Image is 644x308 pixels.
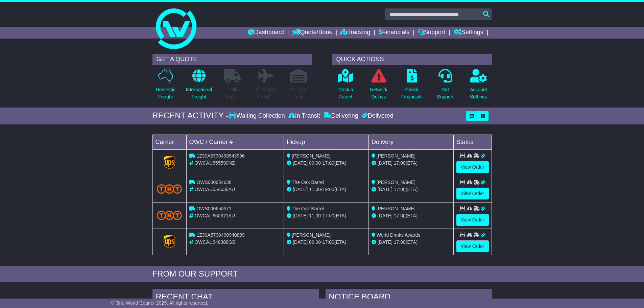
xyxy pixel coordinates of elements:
[152,135,186,149] td: Carrier
[332,54,492,65] div: QUICK ACTIONS
[340,27,370,39] a: Tracking
[292,232,331,238] span: [PERSON_NAME]
[196,232,244,238] span: 1Z30A5730490940839
[196,180,232,185] span: OWS000654636
[378,213,392,218] span: [DATE]
[378,239,392,245] span: [DATE]
[369,69,387,104] a: NetworkDelays
[394,239,406,245] span: 17:00
[292,206,324,211] span: The Oak Barrel
[293,239,308,245] span: [DATE]
[456,240,489,252] a: View Order
[194,187,235,192] span: OWCAU654636AU
[394,213,406,218] span: 17:00
[292,27,332,39] a: Quote/Book
[293,187,308,192] span: [DATE]
[372,160,451,167] div: (ETA)
[378,187,392,192] span: [DATE]
[248,27,284,39] a: Dashboard
[287,212,366,219] div: - (ETA)
[454,27,483,39] a: Settings
[394,160,406,166] span: 17:00
[470,69,487,104] a: AccountSettings
[155,69,175,104] a: DomesticFreight
[309,160,321,166] span: 09:00
[360,112,393,120] div: Delivered
[323,160,334,166] span: 17:00
[372,212,451,219] div: (ETA)
[470,86,487,100] p: Account Settings
[164,156,175,169] img: GetCarrierServiceLogo
[287,239,366,246] div: - (ETA)
[323,187,334,192] span: 19:00
[456,161,489,173] a: View Order
[377,206,415,211] span: [PERSON_NAME]
[337,69,354,104] a: Track aParcel
[152,111,229,121] div: RECENT ACTIVITY -
[111,300,209,306] span: © One World Courier 2025. All rights reserved.
[152,269,492,279] div: FROM OUR SUPPORT
[456,188,489,199] a: View Order
[322,112,360,120] div: Delivering
[372,239,451,246] div: (ETA)
[453,135,492,149] td: Status
[196,153,244,159] span: 1Z30A5730498543996
[293,213,308,218] span: [DATE]
[323,213,334,218] span: 17:00
[401,69,423,104] a: CheckFinancials
[401,86,423,100] p: Check Financials
[436,69,454,104] a: GetSupport
[437,86,453,100] p: Get Support
[164,235,175,248] img: GetCarrierServiceLogo
[256,86,276,100] p: Air & Sea Freight
[152,54,312,65] div: GET A QUOTE
[326,289,492,307] div: NOTICE BOARD
[309,187,321,192] span: 11:00
[379,27,409,39] a: Financials
[377,153,415,159] span: [PERSON_NAME]
[194,239,235,245] span: OWCAU648388GB
[394,187,406,192] span: 17:00
[292,153,331,159] span: [PERSON_NAME]
[157,184,182,193] img: TNT_Domestic.png
[194,160,235,166] span: OWCAU655590NZ
[224,86,241,100] p: Full Loads
[229,112,286,120] div: Waiting Collection
[287,112,322,120] div: In Transit
[309,239,321,245] span: 09:00
[292,180,324,185] span: The Oak Barrel
[377,232,420,238] span: World Drinks Awards
[152,289,319,307] div: RECENT CHAT
[290,86,308,100] p: Air / Sea Depot
[456,214,489,226] a: View Order
[196,206,232,211] span: OWS000650371
[418,27,445,39] a: Support
[309,213,321,218] span: 11:00
[157,211,182,220] img: TNT_Domestic.png
[368,135,453,149] td: Delivery
[338,86,353,100] p: Track a Parcel
[156,86,175,100] p: Domestic Freight
[186,135,284,149] td: OWC / Carrier #
[370,86,387,100] p: Network Delays
[186,86,212,100] p: International Freight
[186,69,212,104] a: InternationalFreight
[378,160,392,166] span: [DATE]
[372,186,451,193] div: (ETA)
[377,180,415,185] span: [PERSON_NAME]
[293,160,308,166] span: [DATE]
[194,213,235,218] span: OWCAU650371AU
[287,160,366,167] div: - (ETA)
[284,135,369,149] td: Pickup
[323,239,334,245] span: 17:00
[287,186,366,193] div: - (ETA)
